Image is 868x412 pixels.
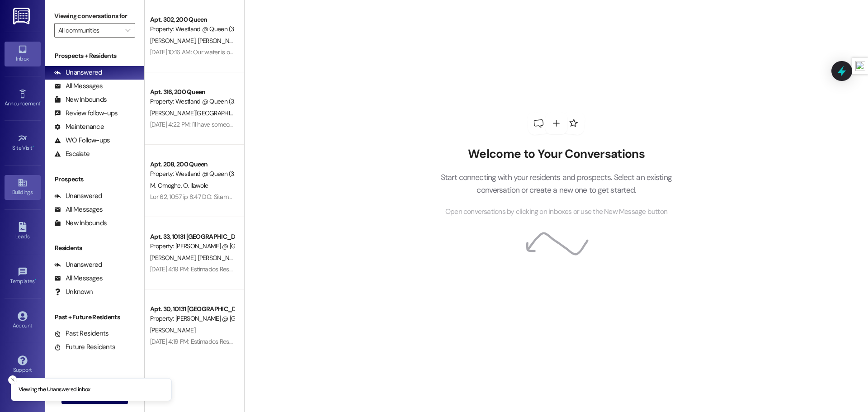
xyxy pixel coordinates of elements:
div: Escalate [54,149,90,159]
p: Viewing the Unanswered inbox [19,386,90,394]
div: Property: Westland @ Queen (3266) [150,169,234,179]
div: Unanswered [54,191,102,201]
div: Residents [45,243,144,253]
span: [PERSON_NAME] [150,37,198,45]
a: Templates • [5,264,41,289]
div: Apt. 33, 10131 [GEOGRAPHIC_DATA] [150,232,234,242]
div: All Messages [54,205,103,214]
p: Start connecting with your residents and prospects. Select an existing conversation or create a n... [427,171,685,197]
div: Review follow-ups [54,109,118,118]
span: [PERSON_NAME] [150,326,195,334]
span: • [35,277,36,283]
span: [PERSON_NAME][GEOGRAPHIC_DATA] [150,109,253,117]
div: Past Residents [54,329,109,338]
div: Property: [PERSON_NAME] @ [GEOGRAPHIC_DATA] (3300) [150,314,234,323]
div: Apt. 316, 200 Queen [150,87,234,97]
div: Unknown [54,287,93,297]
div: Prospects + Residents [45,51,144,61]
div: Unanswered [54,260,102,270]
div: Past + Future Residents [45,313,144,322]
span: O. Ilawole [183,181,208,189]
a: Site Visit • [5,131,41,155]
div: [DATE] 10:16 AM: Our water is off... [150,48,237,56]
div: Future Residents [54,342,115,352]
span: [PERSON_NAME] [198,254,243,262]
div: New Inbounds [54,218,107,228]
div: Property: Westland @ Queen (3266) [150,24,234,34]
span: [PERSON_NAME] [198,37,243,45]
div: Apt. 302, 200 Queen [150,15,234,24]
div: Property: Westland @ Queen (3266) [150,97,234,106]
a: Support [5,353,41,377]
a: Account [5,308,41,333]
img: ResiDesk Logo [13,8,32,24]
span: M. Omoghe [150,181,183,189]
label: Viewing conversations for [54,9,135,23]
h2: Welcome to Your Conversations [427,147,685,161]
div: All Messages [54,274,103,283]
div: Property: [PERSON_NAME] @ [GEOGRAPHIC_DATA] (3300) [150,242,234,251]
div: WO Follow-ups [54,136,110,145]
span: • [33,143,34,150]
input: All communities [58,23,121,38]
div: [DATE] 4:22 PM: I'll have someone else contact your team from now on. [150,120,334,128]
div: Unanswered [54,68,102,77]
button: Close toast [8,375,17,384]
span: Open conversations by clicking on inboxes or use the New Message button [445,206,667,218]
span: [PERSON_NAME] [150,254,198,262]
div: Maintenance [54,122,104,132]
span: • [40,99,42,105]
a: Inbox [5,42,41,66]
div: New Inbounds [54,95,107,104]
div: Apt. 208, 200 Queen [150,160,234,169]
a: Buildings [5,175,41,199]
a: Leads [5,219,41,244]
div: All Messages [54,81,103,91]
div: Prospects [45,175,144,184]
i:  [125,27,130,34]
div: Apt. 30, 10131 [GEOGRAPHIC_DATA] [150,304,234,314]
